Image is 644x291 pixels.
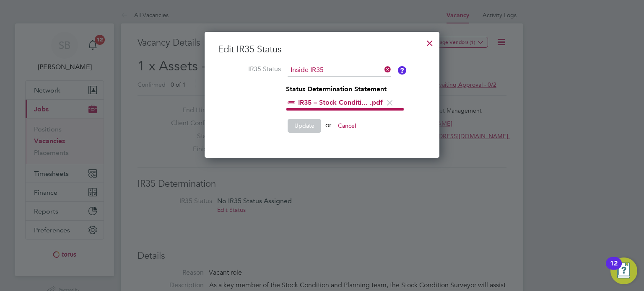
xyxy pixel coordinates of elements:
[610,258,637,284] button: Open Resource Center, 12 new notifications
[218,44,426,56] h3: Edit IR35 Status
[218,65,281,74] label: IR35 Status
[288,64,391,77] input: Search for...
[398,66,406,75] button: Vacancy Status Definitions
[610,263,618,274] div: 12
[298,98,383,106] a: IR35 – Stock Conditi... .pdf
[288,119,321,132] button: Update
[218,119,426,141] li: or
[286,85,387,93] strong: Status Determination Statement
[331,119,363,132] button: Cancel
